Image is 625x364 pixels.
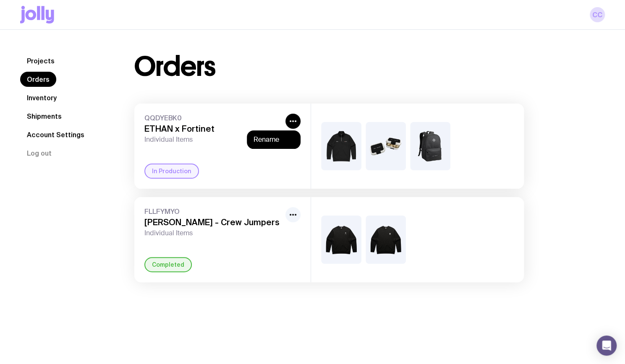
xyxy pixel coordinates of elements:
[134,53,215,80] h1: Orders
[20,90,63,105] a: Inventory
[144,135,282,144] span: Individual Items
[144,124,282,134] h3: ETHAN x Fortinet
[20,72,56,87] a: Orders
[20,53,61,68] a: Projects
[596,335,617,356] div: Open Intercom Messenger
[144,114,282,122] span: QQDYEBK0
[144,229,282,237] span: Individual Items
[20,146,58,161] button: Log out
[144,207,282,216] span: FLLFYMYO
[590,7,605,22] a: CC
[20,127,91,142] a: Account Settings
[20,109,68,124] a: Shipments
[144,217,282,227] h3: [PERSON_NAME] - Crew Jumpers
[254,135,294,144] button: Rename
[144,257,192,272] div: Completed
[144,164,199,179] div: In Production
